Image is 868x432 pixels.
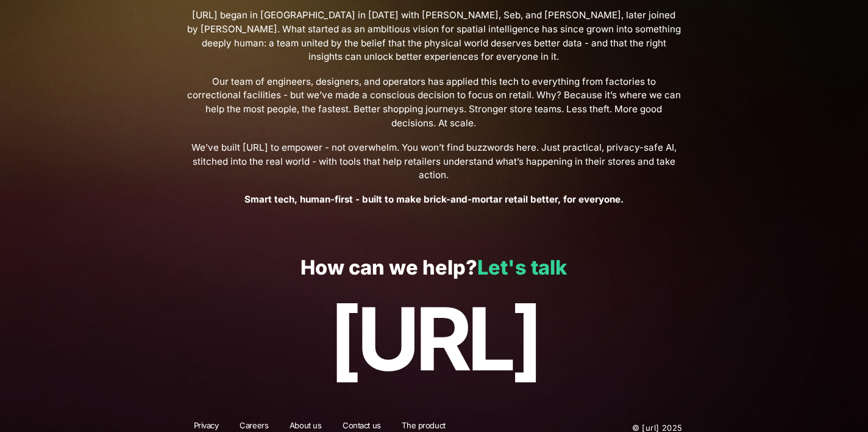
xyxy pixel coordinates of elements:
[26,290,841,387] p: [URL]
[477,256,567,279] a: Let's talk
[26,257,841,279] p: How can we help?
[186,75,683,131] span: Our team of engineers, designers, and operators has applied this tech to everything from factorie...
[244,193,624,205] strong: Smart tech, human-first - built to make brick-and-mortar retail better, for everyone.
[186,9,683,64] span: [URL] began in [GEOGRAPHIC_DATA] in [DATE] with [PERSON_NAME], Seb, and [PERSON_NAME], later join...
[186,141,683,182] span: We’ve built [URL] to empower - not overwhelm. You won’t find buzzwords here. Just practical, priv...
